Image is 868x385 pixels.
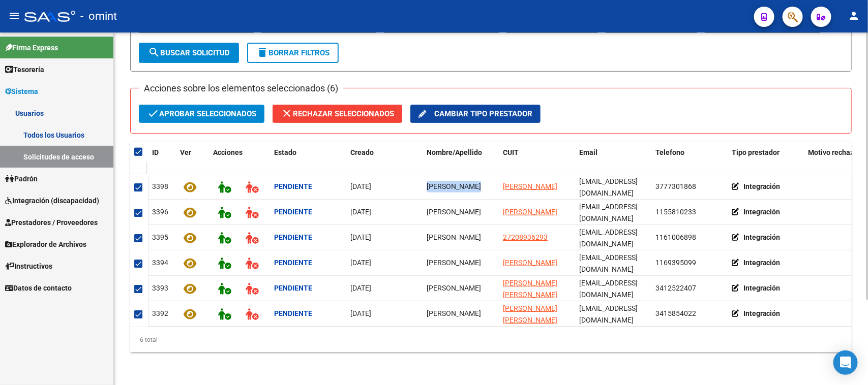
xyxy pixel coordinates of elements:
[5,195,99,206] span: Integración (discapacidad)
[350,309,371,317] span: [DATE]
[80,5,117,27] span: - omint
[655,309,696,317] span: 3415854022
[732,148,780,156] span: Tipo prestador
[503,279,557,299] span: [PERSON_NAME] [PERSON_NAME]
[579,228,638,248] span: laucarvas@yahoo.com.ar
[5,239,86,250] span: Explorador de Archivos
[579,279,638,299] span: jesicafernandez_1@hotmail.com
[503,148,519,156] span: CUIT
[579,253,638,273] span: fc_psp@hotmail.com
[147,107,159,119] mat-icon: check
[147,105,256,123] span: Aprobar seleccionados
[579,148,597,156] span: Email
[5,86,38,97] span: Sistema
[274,208,312,216] strong: Pendiente
[152,182,168,190] span: 3398
[503,259,557,267] span: [PERSON_NAME]
[503,233,548,241] span: 27208936293
[743,259,781,267] strong: Integración
[350,148,374,156] span: Creado
[274,309,312,317] strong: Pendiente
[427,309,481,317] span: Romina Diaz Puccio
[579,203,638,222] span: Lic.rociolarapsi@gmail.com
[503,208,557,216] span: [PERSON_NAME]
[281,105,394,123] span: Rechazar seleccionados
[350,259,371,267] span: [DATE]
[503,182,557,190] span: [PERSON_NAME]
[418,105,532,123] span: Cambiar tipo prestador
[5,173,38,184] span: Padrón
[274,182,312,190] strong: Pendiente
[152,284,168,292] span: 3393
[274,259,312,267] strong: Pendiente
[152,148,159,156] span: ID
[651,142,728,175] datatable-header-cell: Telefono
[148,142,176,175] datatable-header-cell: ID
[655,284,696,292] span: 3412522407
[350,182,371,190] span: [DATE]
[848,10,860,22] mat-icon: person
[346,142,423,175] datatable-header-cell: Creado
[273,105,402,123] button: Rechazar seleccionados
[176,142,209,175] datatable-header-cell: Ver
[427,259,481,267] span: Fabiana Alejandra Chiappari
[728,142,804,175] datatable-header-cell: Tipo prestador
[743,284,781,292] strong: Integración
[579,177,638,197] span: melisag9876@gmail.com
[130,327,852,352] div: 6 total
[256,48,330,57] span: Borrar Filtros
[427,233,481,241] span: Laura Carolina Vassellati
[5,217,98,228] span: Prestadores / Proveedores
[139,105,264,123] button: Aprobar seleccionados
[350,284,371,292] span: [DATE]
[281,107,293,119] mat-icon: close
[743,208,781,216] strong: Integración
[256,46,268,58] mat-icon: delete
[5,42,58,53] span: Firma Express
[350,233,371,241] span: [DATE]
[655,208,696,216] span: 1155810233
[427,284,481,292] span: Jésica Fernández Trinidad
[270,142,346,175] datatable-header-cell: Estado
[180,148,191,156] span: Ver
[655,259,696,267] span: 1169395099
[5,64,44,75] span: Tesorería
[655,182,696,190] span: 3777301868
[410,105,541,123] button: Cambiar tipo prestador
[5,261,52,272] span: Instructivos
[579,304,638,324] span: ROMI_DIAZPUCCIO@YAHOO.COM.AR
[274,148,296,156] span: Estado
[743,182,781,190] strong: Integración
[350,208,371,216] span: [DATE]
[148,46,160,58] mat-icon: search
[743,233,781,241] strong: Integración
[152,208,168,216] span: 3396
[209,142,270,175] datatable-header-cell: Acciones
[139,43,239,63] button: Buscar solicitud
[575,142,651,175] datatable-header-cell: Email
[5,282,72,294] span: Datos de contacto
[427,182,481,190] span: Melisa Solange González
[152,259,168,267] span: 3394
[655,233,696,241] span: 1161006898
[503,304,557,324] span: [PERSON_NAME] [PERSON_NAME]
[427,208,481,216] span: Rocio Lara
[148,48,230,57] span: Buscar solicitud
[655,148,684,156] span: Telefono
[8,10,20,22] mat-icon: menu
[152,309,168,317] span: 3392
[833,350,858,375] div: Open Intercom Messenger
[139,81,343,95] h3: Acciones sobre los elementos seleccionados (6)
[274,233,312,241] strong: Pendiente
[808,148,858,156] span: Motivo rechazo
[499,142,575,175] datatable-header-cell: CUIT
[247,43,339,63] button: Borrar Filtros
[743,309,781,317] strong: Integración
[152,233,168,241] span: 3395
[274,284,312,292] strong: Pendiente
[213,148,243,156] span: Acciones
[427,148,482,156] span: Nombre/Apellido
[423,142,499,175] datatable-header-cell: Nombre/Apellido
